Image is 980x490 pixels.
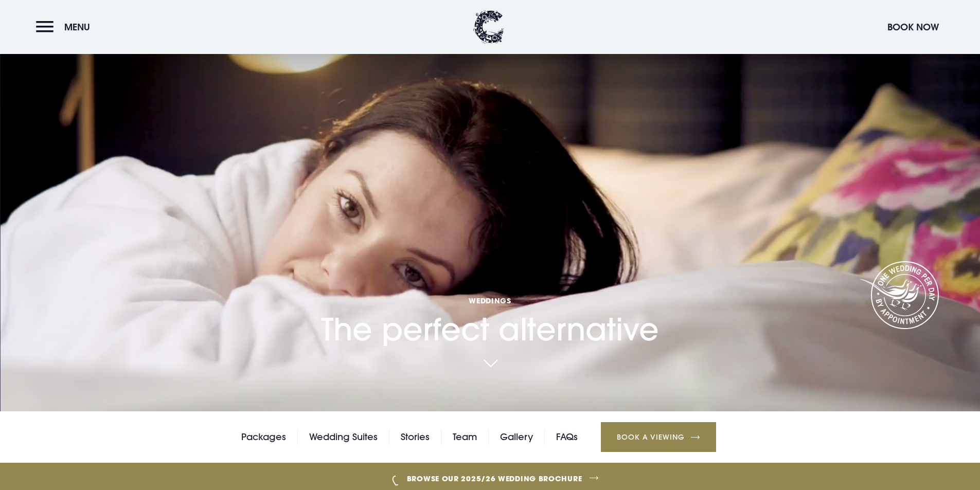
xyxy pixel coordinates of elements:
a: Team [453,429,477,445]
a: Packages [241,429,286,445]
a: Gallery [500,429,533,445]
a: Stories [401,429,430,445]
span: Menu [64,21,90,33]
h1: The perfect alternative [321,235,659,348]
button: Menu [36,16,95,38]
a: Wedding Suites [309,429,378,445]
span: Weddings [321,296,659,305]
button: Book Now [882,16,944,38]
a: Book a Viewing [601,422,716,452]
img: Clandeboye Lodge [473,10,504,44]
a: FAQs [556,429,578,445]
